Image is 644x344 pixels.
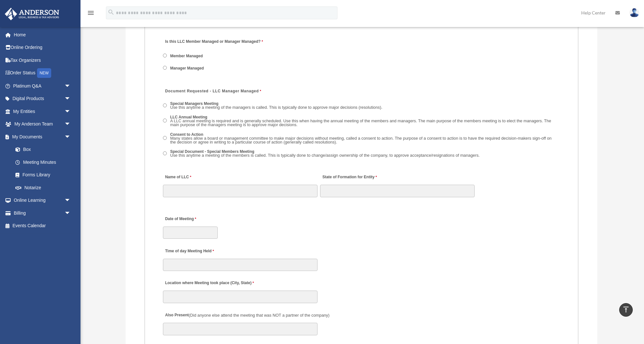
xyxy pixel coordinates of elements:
[163,279,256,288] label: Location where Meeting took place (City, State)
[163,311,331,320] label: Also Present
[5,105,80,118] a: My Entitiesarrow_drop_down
[168,114,560,128] label: LLC Annual Meeting
[64,207,77,220] span: arrow_drop_down
[5,130,80,143] a: My Documentsarrow_drop_down
[37,68,51,78] div: NEW
[5,67,80,80] a: Order StatusNEW
[163,173,193,182] label: Name of LLC
[163,215,224,223] label: Date of Meeting
[168,132,560,146] label: Consent to Action
[5,28,80,41] a: Home
[189,313,329,318] span: (Did anyone else attend the meeting that was NOT a partner of the company)
[64,118,77,131] span: arrow_drop_down
[170,153,479,158] span: Use this anytime a meeting of the members is called. This is typically done to change/assign owne...
[5,79,80,92] a: Platinum Q&Aarrow_drop_down
[5,219,80,232] a: Events Calendar
[320,173,378,182] label: State of Formation for Entity
[64,130,77,144] span: arrow_drop_down
[5,118,80,131] a: My Anderson Teamarrow_drop_down
[170,118,551,127] span: A LLC annual meeting is required and is generally scheduled. Use this when having the annual meet...
[5,207,80,219] a: Billingarrow_drop_down
[9,169,80,181] a: Forms Library
[9,143,80,156] a: Box
[630,8,639,17] img: User Pic
[64,105,77,118] span: arrow_drop_down
[168,66,206,71] label: Manager Managed
[619,303,633,317] a: vertical_align_top
[170,136,552,145] span: Many states allow a board or management committee to make major decisions without meeting, called...
[9,181,80,194] a: Notarize
[168,149,482,159] label: Special Document - Special Members Meeting
[170,105,382,110] span: Use this anytime a meeting of the managers is called. This is typically done to approve major dec...
[5,41,80,54] a: Online Ordering
[5,54,80,67] a: Tax Organizers
[108,9,115,16] i: search
[3,8,61,20] img: Anderson Advisors Platinum Portal
[168,101,384,111] label: Special Managers Meeting
[64,194,77,207] span: arrow_drop_down
[9,156,77,169] a: Meeting Minutes
[163,247,224,256] label: Time of day Meeting Held
[64,92,77,106] span: arrow_drop_down
[87,9,95,17] i: menu
[165,89,259,93] span: Document Requested - LLC Manager Managed
[5,92,80,105] a: Digital Productsarrow_drop_down
[622,306,630,313] i: vertical_align_top
[163,37,265,46] label: Is this LLC Member Managed or Manager Managed?
[168,53,205,59] label: Member Managed
[64,79,77,93] span: arrow_drop_down
[5,194,80,207] a: Online Learningarrow_drop_down
[87,11,95,17] a: menu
